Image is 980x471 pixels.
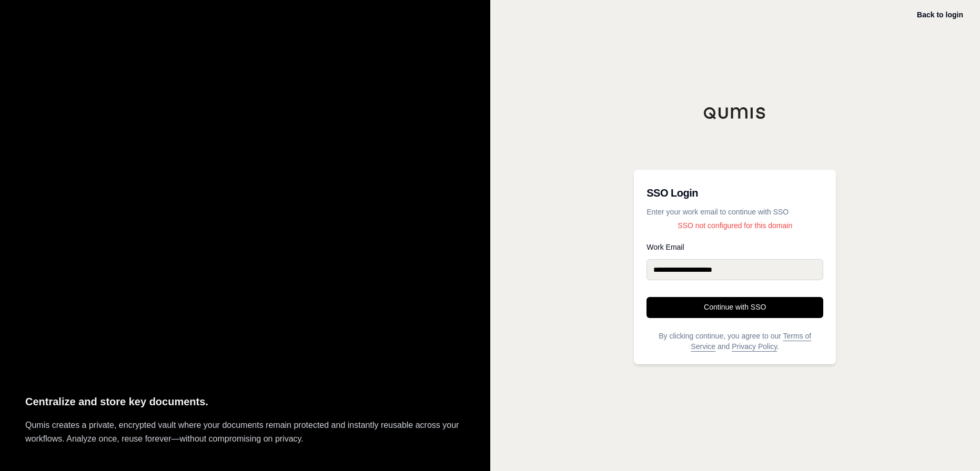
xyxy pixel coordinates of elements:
img: Qumis [703,107,766,119]
h3: SSO Login [646,182,823,203]
button: Continue with SSO [646,297,823,318]
label: Work Email [646,243,823,251]
p: SSO not configured for this domain [646,220,823,231]
p: By clicking continue, you agree to our and . [646,331,823,352]
p: Enter your work email to continue with SSO [646,207,823,217]
a: Privacy Policy [732,342,777,351]
a: Back to login [917,11,963,19]
p: Centralize and store key documents. [25,393,465,411]
p: Qumis creates a private, encrypted vault where your documents remain protected and instantly reus... [25,418,465,446]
